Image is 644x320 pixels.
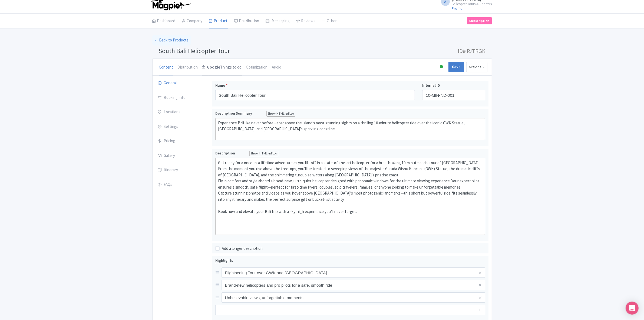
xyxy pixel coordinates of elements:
a: Locations [153,105,209,120]
div: Show HTML editor [266,111,296,117]
span: South Bali Helicopter Tour [159,47,230,55]
a: Distribution [234,14,259,29]
span: ID# PJTRGK [458,46,486,56]
a: Dashboard [152,14,176,29]
a: Audio [272,59,282,76]
a: ← Back to Products [152,35,191,46]
a: Profile [452,6,463,11]
a: Gallery [153,148,209,163]
span: Internal ID [422,83,440,88]
a: Settings [153,119,209,134]
a: Distribution [178,59,198,76]
button: Actions [466,62,487,72]
small: Balicopter Tours & Charters [452,2,492,6]
div: Get ready for a once-in-a-lifetime adventure as you lift off in a state-of-the-art helicopter for... [218,160,483,233]
span: Add a longer description [222,246,263,251]
a: Booking Info [153,90,209,105]
a: Subscription [467,17,492,24]
a: Optimization [246,59,268,76]
a: FAQs [153,177,209,192]
a: Product [209,14,228,29]
a: Company [182,14,203,29]
a: Other [322,14,337,29]
a: GoogleThings to do [202,59,242,76]
input: Save [448,62,464,72]
a: General [153,76,209,91]
div: Open Intercom Messenger [626,302,639,315]
a: Content [159,59,173,76]
a: Itinerary [153,163,209,178]
a: Pricing [153,134,209,149]
a: Reviews [296,14,316,29]
a: Messaging [266,14,290,29]
span: Name [215,83,225,88]
span: Description Summary [215,111,253,116]
strong: Google [207,64,220,70]
div: Active [439,63,444,71]
span: Highlights [215,258,233,263]
span: Description [215,151,236,156]
div: Show HTML editor [249,151,279,156]
div: Experience Bali like never before—soar above the island’s most stunning sights on a thrilling 10-... [218,120,483,138]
